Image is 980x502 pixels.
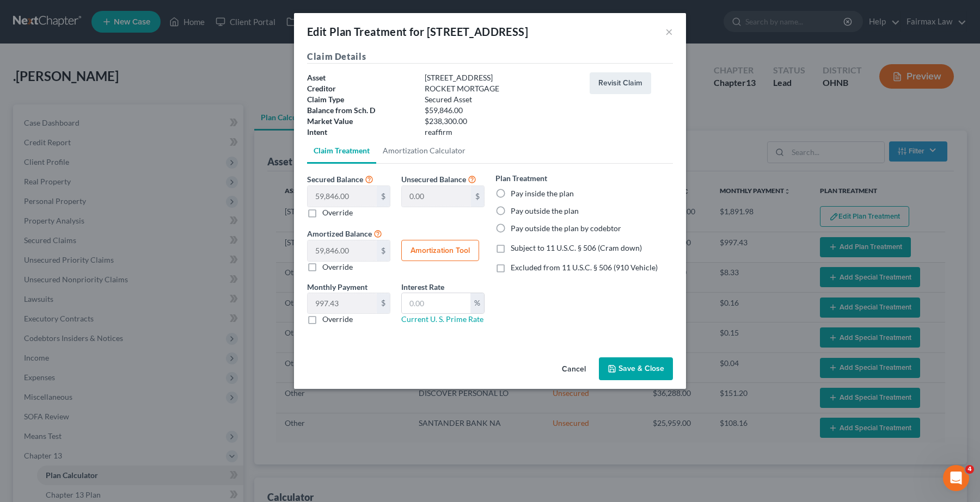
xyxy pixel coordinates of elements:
[308,293,377,314] input: 0.00
[308,240,377,261] input: 0.00
[307,281,367,293] label: Monthly Payment
[402,293,470,314] input: 0.00
[307,229,372,238] span: Amortized Balance
[322,314,353,325] label: Override
[307,24,528,39] div: Edit Plan Treatment for [STREET_ADDRESS]
[419,116,584,127] div: $238,300.00
[307,50,673,64] h5: Claim Details
[308,186,377,207] input: 0.00
[470,293,484,314] div: %
[302,127,419,138] div: Intent
[665,25,673,38] button: ×
[511,243,642,252] span: Subject to 11 U.S.C. § 506 (Cram down)
[943,465,969,491] iframe: Intercom live chat
[401,314,483,324] a: Current U. S. Prime Rate
[590,72,651,94] button: Revisit Claim
[401,175,466,184] span: Unsecured Balance
[419,105,584,116] div: $59,846.00
[302,83,419,94] div: Creditor
[419,72,584,83] div: [STREET_ADDRESS]
[307,175,363,184] span: Secured Balance
[419,83,584,94] div: ROCKET MORTGAGE
[419,127,584,138] div: reaffirm
[599,357,673,380] button: Save & Close
[307,138,376,164] a: Claim Treatment
[377,240,390,261] div: $
[302,105,419,116] div: Balance from Sch. D
[511,263,658,272] span: Excluded from 11 U.S.C. § 506 (910 Vehicle)
[302,72,419,83] div: Asset
[401,281,444,293] label: Interest Rate
[419,94,584,105] div: Secured Asset
[302,116,419,127] div: Market Value
[553,358,595,380] button: Cancel
[965,465,974,474] span: 4
[377,293,390,314] div: $
[322,207,353,218] label: Override
[511,206,579,216] label: Pay outside the plan
[302,94,419,105] div: Claim Type
[511,188,574,199] label: Pay inside the plan
[471,186,484,207] div: $
[495,172,547,184] label: Plan Treatment
[377,186,390,207] div: $
[322,262,353,272] label: Override
[511,223,621,234] label: Pay outside the plan by codebtor
[376,138,472,164] a: Amortization Calculator
[402,186,471,207] input: 0.00
[401,240,479,262] button: Amortization Tool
